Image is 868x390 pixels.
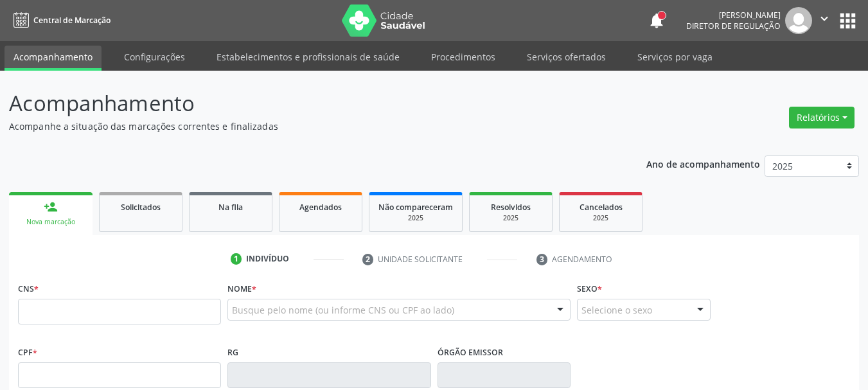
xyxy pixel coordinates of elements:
label: Sexo [577,279,602,299]
span: Busque pelo nome (ou informe CNS ou CPF ao lado) [232,303,454,317]
a: Estabelecimentos e profissionais de saúde [208,46,409,68]
a: Serviços por vaga [628,46,722,68]
span: Agendados [299,202,342,213]
span: Na fila [218,202,243,213]
button: Relatórios [789,107,855,129]
label: Órgão emissor [438,342,503,362]
span: Resolvidos [491,202,531,213]
button:  [812,7,837,34]
a: Acompanhamento [4,46,102,71]
span: Solicitados [121,202,161,213]
img: img [785,7,812,34]
i:  [817,12,831,26]
div: 2025 [378,213,453,223]
span: Cancelados [580,202,623,213]
div: Indivíduo [246,253,289,265]
p: Acompanhe a situação das marcações correntes e finalizadas [9,120,604,133]
span: Selecione o sexo [581,303,652,317]
div: person_add [44,200,58,214]
div: Nova marcação [18,217,84,227]
a: Configurações [115,46,194,68]
a: Central de Marcação [9,10,111,31]
button: notifications [648,12,666,30]
a: Serviços ofertados [518,46,615,68]
button: apps [837,10,859,32]
span: Central de Marcação [33,15,111,26]
p: Ano de acompanhamento [646,155,760,172]
label: Nome [227,279,256,299]
div: 1 [231,253,242,265]
span: Diretor de regulação [686,21,781,31]
div: 2025 [479,213,543,223]
label: CNS [18,279,39,299]
div: 2025 [569,213,633,223]
a: Procedimentos [422,46,504,68]
label: RG [227,342,238,362]
div: [PERSON_NAME] [686,10,781,21]
p: Acompanhamento [9,87,604,120]
span: Não compareceram [378,202,453,213]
